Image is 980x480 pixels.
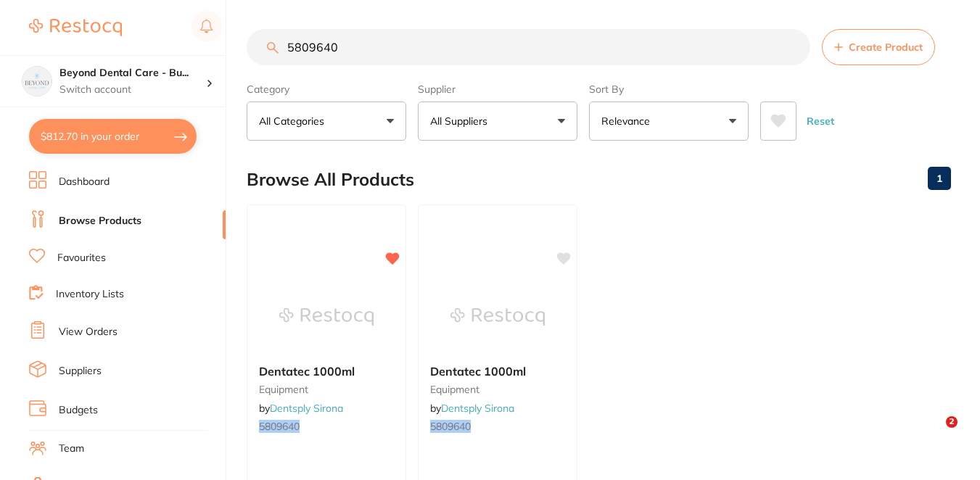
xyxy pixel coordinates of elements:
[247,170,414,190] h2: Browse All Products
[279,281,374,353] img: Dentatec 1000ml
[22,67,52,96] img: Beyond Dental Care - Burpengary
[430,402,514,415] span: by
[601,114,656,128] p: Relevance
[29,119,197,154] button: $812.70 in your order
[259,420,300,433] em: 5809640
[441,402,514,415] a: Dentsply Sirona
[430,365,565,378] b: Dentatec 1000ml
[270,402,343,415] a: Dentsply Sirona
[59,175,110,189] a: Dashboard
[59,442,84,456] a: Team
[430,364,526,378] span: Dentatec 1000ml
[259,384,394,395] small: equipment
[59,364,102,378] a: Suppliers
[430,384,565,395] small: equipment
[59,214,141,228] a: Browse Products
[59,325,118,339] a: View Orders
[430,420,471,433] em: 5809640
[29,19,122,36] img: Restocq Logo
[450,281,545,353] img: Dentatec 1000ml
[418,102,577,141] button: All Suppliers
[430,114,493,128] p: All Suppliers
[916,416,951,451] iframe: Intercom live chat
[946,416,958,428] span: 2
[802,102,839,141] button: Reset
[259,364,355,378] span: Dentatec 1000ml
[259,114,330,128] p: All Categories
[259,365,394,378] b: Dentatec 1000ml
[59,66,206,80] h4: Beyond Dental Care - Burpengary
[247,29,810,65] input: Search Products
[822,29,935,65] button: Create Product
[928,164,951,193] a: 1
[418,83,577,96] label: Supplier
[59,403,98,418] a: Budgets
[29,11,122,44] a: Restocq Logo
[57,251,106,265] a: Favourites
[259,402,343,415] span: by
[56,287,124,302] a: Inventory Lists
[849,41,923,53] span: Create Product
[247,83,406,96] label: Category
[59,83,206,97] p: Switch account
[589,83,749,96] label: Sort By
[589,102,749,141] button: Relevance
[247,102,406,141] button: All Categories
